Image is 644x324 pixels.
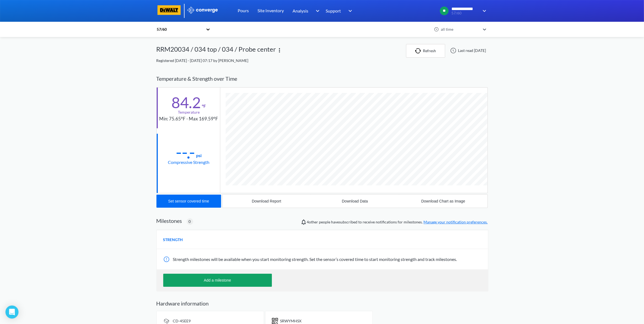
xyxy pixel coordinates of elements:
[172,96,201,109] div: 84.2
[156,300,488,307] h2: Hardware information
[156,70,488,87] div: Temperature & Strength over Time
[156,195,221,208] button: Set sensor covered time
[163,274,272,287] button: Add a milestone
[156,5,182,15] img: logo-dewalt.svg
[176,145,195,159] div: --.-
[293,7,309,14] span: Analysis
[187,7,218,14] img: logo_ewhite.svg
[173,257,457,262] span: Strength milestones will be available when you start monitoring strength. Set the sensor’s covere...
[280,319,302,323] span: SRWYMHSX
[252,199,281,203] div: Download Report
[156,217,182,224] h2: Milestones
[451,11,479,15] span: 57/60
[222,195,311,208] button: Download Report
[173,319,191,323] span: CD-45EE9
[156,58,249,63] span: Registered [DATE] - [DATE] 07:17 by [PERSON_NAME]
[415,48,423,54] img: icon-refresh.svg
[479,8,488,14] img: downArrow.svg
[163,237,183,243] span: STRENGTH
[300,219,307,225] img: notifications-icon.svg
[178,109,200,115] div: Temperature
[307,220,318,224] span: Siobhan Sawyer, TJ Burnley, Jonathon Adams, Trey Triplet
[439,26,480,32] div: all time
[311,195,399,208] button: Download Data
[168,199,209,203] div: Set sensor covered time
[406,44,445,58] button: Refresh
[159,115,218,123] div: Min: 75.65°F - Max 169.59°F
[399,195,487,208] button: Download Chart as Image
[434,27,439,32] img: icon-clock.svg
[156,26,203,32] div: 57/60
[189,219,191,225] span: 0
[5,306,18,319] div: Open Intercom Messenger
[326,7,341,14] span: Support
[156,44,276,58] div: RRM20034 / 034 top / 034 / Probe center
[276,47,283,54] img: more.svg
[421,199,465,203] div: Download Chart as Image
[312,8,321,14] img: downArrow.svg
[424,220,488,224] a: Manage your notification preferences.
[307,219,488,225] span: people have subscribed to receive notifications for milestones.
[342,199,368,203] div: Download Data
[168,159,210,166] div: Compressive Strength
[345,8,354,14] img: downArrow.svg
[447,47,488,54] div: Last read [DATE]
